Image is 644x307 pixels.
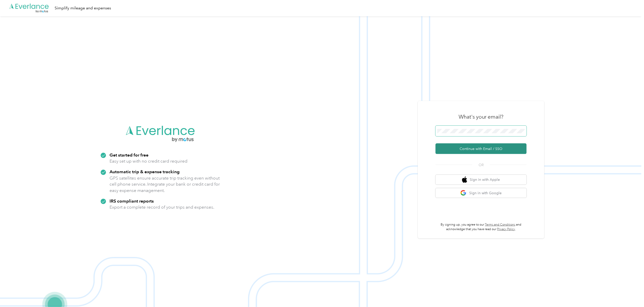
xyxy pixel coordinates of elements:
[436,143,527,154] button: Continue with Email / SSO
[110,169,180,174] strong: Automatic trip & expense tracking
[55,5,111,11] div: Simplify mileage and expenses
[485,223,516,227] a: Terms and Conditions
[460,190,467,196] img: google logo
[436,188,527,198] button: google logoSign in with Google
[110,152,148,158] strong: Get started for free
[110,198,154,204] strong: IRS compliant reports
[110,204,214,210] p: Export a complete record of your trips and expenses.
[472,162,490,168] span: OR
[110,175,220,194] p: GPS satellites ensure accurate trip tracking even without cell phone service. Integrate your bank...
[436,223,527,231] p: By signing up, you agree to our and acknowledge that you have read our .
[497,227,515,231] a: Privacy Policy
[459,113,504,120] h3: What's your email?
[462,177,467,183] img: apple logo
[436,175,527,185] button: apple logoSign in with Apple
[110,158,187,164] p: Easy set up with no credit card required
